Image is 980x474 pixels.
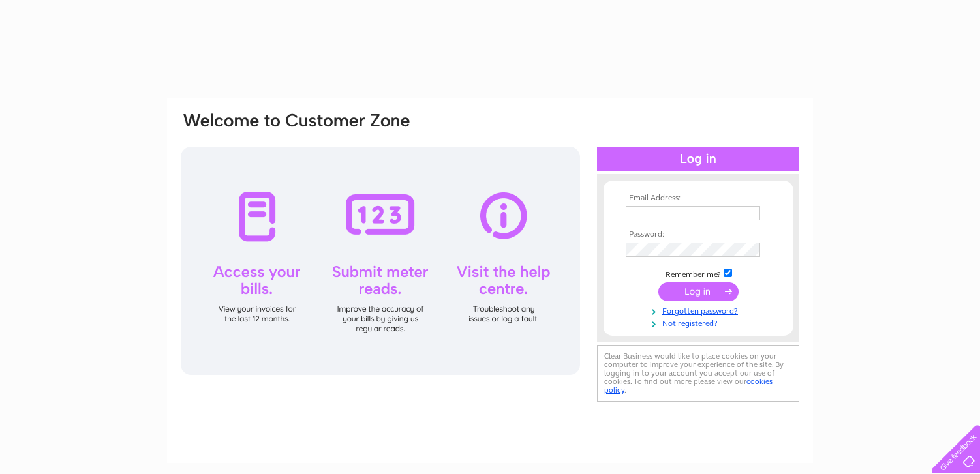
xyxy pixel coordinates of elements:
a: Not registered? [626,316,774,329]
a: cookies policy [604,377,773,394]
input: Submit [658,282,739,301]
div: Clear Business would like to place cookies on your computer to improve your experience of the sit... [597,345,799,402]
a: Forgotten password? [626,304,774,316]
th: Password: [622,230,774,239]
td: Remember me? [622,267,774,280]
th: Email Address: [622,194,774,203]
